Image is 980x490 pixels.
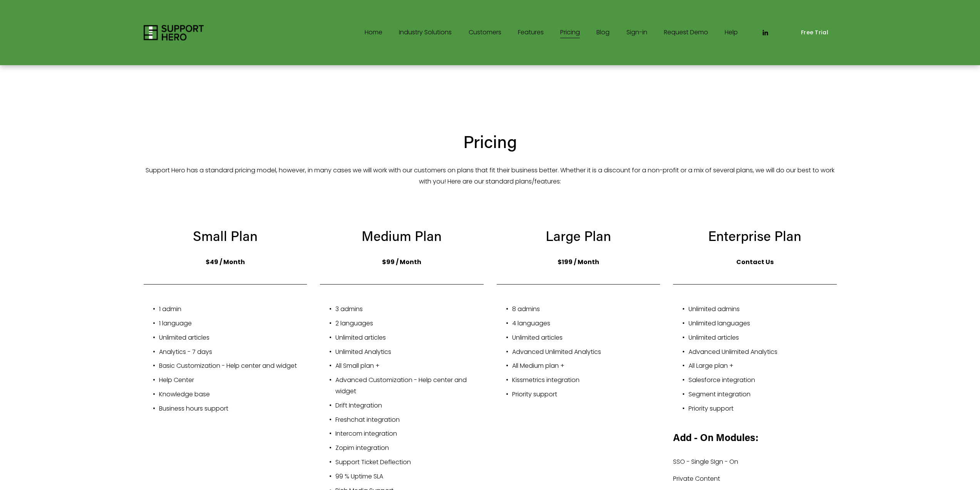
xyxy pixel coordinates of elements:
[560,27,580,39] a: Pricing
[512,375,660,386] p: Kissmetrics integration
[673,473,837,485] p: Private Content
[335,304,484,315] p: 3 admins
[365,27,382,39] a: Home
[689,347,837,358] p: Advanced Unlimited Analytics
[320,227,484,245] h3: Medium Plan
[159,318,307,329] p: 1 language
[518,27,544,39] a: Features
[159,403,307,414] p: Business hours support
[159,389,307,400] p: Knowledge base
[689,360,837,372] p: All Large plan +
[399,27,452,38] span: Industry Solutions
[144,25,204,40] img: Support Hero
[689,304,837,315] p: Unlimited admins
[673,456,837,468] p: SSO - Single SIgn - On
[399,27,452,39] a: folder dropdown
[335,414,484,426] p: Freshchat integration
[673,431,759,444] strong: Add - On Modules:
[512,332,660,344] p: Unlimited articles
[512,318,660,329] p: 4 languages
[689,318,837,329] p: Unlimited languages
[144,227,307,245] h3: Small Plan
[512,304,660,315] p: 8 admins
[335,318,484,329] p: 2 languages
[335,347,484,358] p: Unlimited Analytics
[736,258,774,266] strong: Contact Us
[689,389,837,400] p: Segment integration
[159,304,307,315] p: 1 admin
[335,471,484,482] p: 99 % Uptime SLA
[335,332,484,344] p: Unlimited articles
[335,360,484,372] p: All Small plan +
[673,227,837,245] h3: Enterprise Plan
[689,375,837,386] p: Salesforce integration
[206,258,245,266] strong: $49 / Month
[558,258,599,266] strong: $199 / Month
[512,360,660,372] p: All Medium plan +
[335,375,484,397] p: Advanced Customization - Help center and widget
[761,29,769,37] a: LinkedIn
[144,130,837,153] h2: Pricing
[335,443,484,454] p: Zopim integration
[627,27,647,39] a: Sign-in
[144,165,837,187] p: Support Hero has a standard pricing model, however, in many cases we will work with our customers...
[596,27,610,39] a: Blog
[159,375,307,386] p: Help Center
[664,27,708,39] a: Request Demo
[335,457,484,468] p: Support Ticket Deflection
[335,400,484,411] p: Drift Integration
[497,227,660,245] h3: Large Plan
[159,360,307,372] p: Basic Customization - Help center and widget
[159,332,307,344] p: Unlimited articles
[689,332,837,344] p: Unlimited articles
[335,428,484,439] p: Intercom integration
[689,403,837,414] p: Priority support
[512,347,660,358] p: Advanced Unlimited Analytics
[159,347,307,358] p: Analytics - 7 days
[512,389,660,400] p: Priority support
[382,258,421,266] strong: $99 / Month
[469,27,501,39] a: Customers
[725,27,738,39] a: Help
[792,24,836,42] a: Free Trial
